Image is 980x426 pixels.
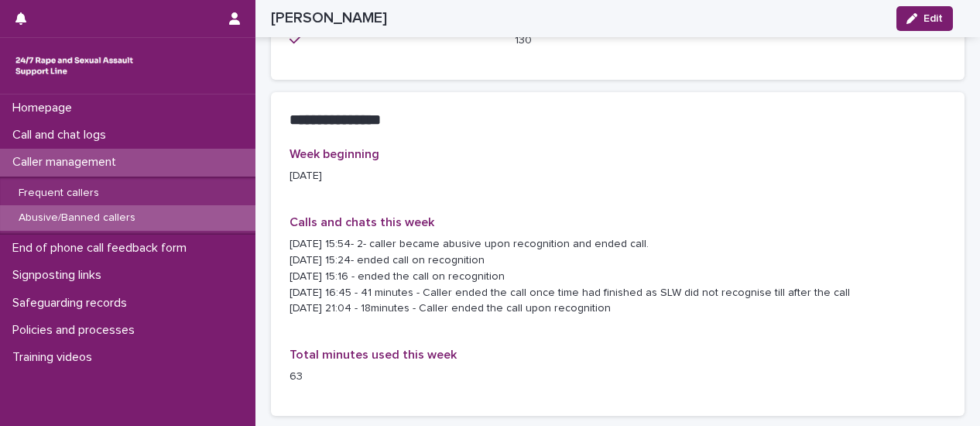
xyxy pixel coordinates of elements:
p: [DATE] 15:54- 2- caller became abusive upon recognition and ended call. [DATE] 15:24- ended call ... [290,236,946,317]
p: 130 [515,33,721,49]
p: Training videos [6,350,105,365]
p: Policies and processes [6,323,147,338]
p: Abusive/Banned callers [6,211,148,225]
p: [DATE] [290,168,496,184]
p: Safeguarding records [6,296,139,311]
p: Frequent callers [6,187,111,200]
p: Homepage [6,101,84,115]
span: Calls and chats this week [290,216,434,228]
span: Total minutes used this week [290,349,457,361]
span: Edit [923,13,943,24]
button: Edit [896,6,953,31]
p: Call and chat logs [6,128,118,143]
p: Caller management [6,155,128,170]
img: rhQMoQhaT3yELyF149Cw [12,50,136,81]
p: Signposting links [6,268,114,283]
p: End of phone call feedback form [6,241,199,256]
p: 63 [290,369,496,385]
span: Week beginning [290,148,379,160]
h2: [PERSON_NAME] [271,9,387,27]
